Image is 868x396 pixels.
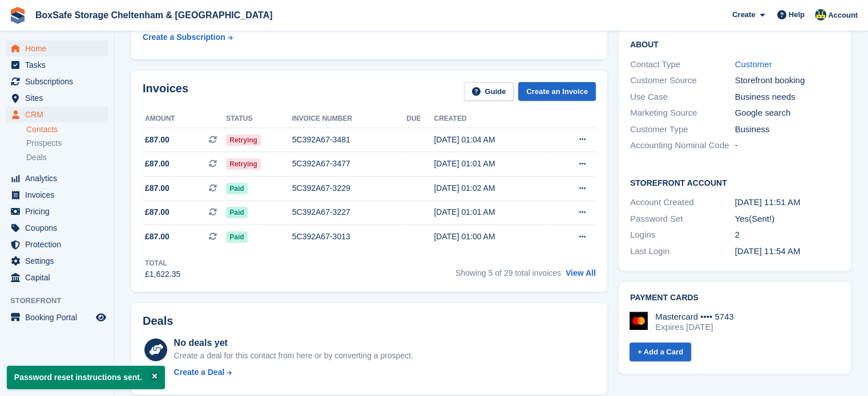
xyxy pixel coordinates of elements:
[9,7,26,24] img: stora-icon-8386f47178a22dfd0bd8f6a31ec36ba5ce8667c1dd55bd0f319d3a0aa187defe.svg
[292,134,406,146] div: 5C392A67-3481
[789,9,805,21] span: Help
[292,110,406,128] th: Invoice number
[629,312,648,330] img: Mastercard Logo
[143,110,226,128] th: Amount
[31,6,277,25] a: BoxSafe Storage Cheltenham & [GEOGRAPHIC_DATA]
[630,228,735,242] div: Logins
[143,27,233,48] a: Create a Subscription
[6,309,108,325] a: menu
[226,231,247,243] span: Paid
[6,220,108,236] a: menu
[26,152,108,164] a: Deals
[735,91,840,104] div: Business needs
[735,246,801,256] time: 2023-12-21 11:54:00 UTC
[655,322,734,332] div: Expires [DATE]
[735,123,840,136] div: Business
[735,228,840,242] div: 2
[26,137,108,149] a: Prospects
[226,183,247,194] span: Paid
[226,134,261,146] span: Retrying
[6,236,108,252] a: menu
[145,258,180,268] div: Total
[10,295,114,307] span: Storefront
[6,253,108,269] a: menu
[630,38,839,50] h2: About
[226,110,292,128] th: Status
[434,231,550,243] div: [DATE] 01:00 AM
[26,152,47,163] span: Deals
[735,139,840,152] div: -
[630,74,735,87] div: Customer Source
[630,123,735,136] div: Customer Type
[25,187,94,203] span: Invoices
[749,214,774,223] span: (Sent!)
[6,270,108,285] a: menu
[434,134,550,146] div: [DATE] 01:04 AM
[434,110,550,128] th: Created
[143,82,188,101] h2: Invoices
[292,231,406,243] div: 5C392A67-3013
[25,309,94,325] span: Booking Portal
[226,158,261,170] span: Retrying
[455,268,561,277] span: Showing 5 of 29 total invoices
[25,270,94,285] span: Capital
[25,74,94,89] span: Subscriptions
[566,268,596,277] a: View All
[735,74,840,87] div: Storefront booking
[735,59,772,69] a: Customer
[6,57,108,73] a: menu
[630,107,735,120] div: Marketing Source
[630,196,735,209] div: Account Created
[25,90,94,106] span: Sites
[735,107,840,120] div: Google search
[629,342,691,361] a: + Add a Card
[292,182,406,194] div: 5C392A67-3229
[25,203,94,219] span: Pricing
[174,350,413,362] div: Create a deal for this contact from here or by converting a prospect.
[145,134,169,146] span: £87.00
[226,207,247,218] span: Paid
[145,231,169,243] span: £87.00
[145,268,180,280] div: £1,622.35
[292,206,406,218] div: 5C392A67-3227
[828,10,858,21] span: Account
[6,40,108,56] a: menu
[145,206,169,218] span: £87.00
[815,9,826,21] img: Kim Virabi
[94,311,108,324] a: Preview store
[630,58,735,71] div: Contact Type
[630,245,735,258] div: Last Login
[174,366,413,378] a: Create a Deal
[174,336,413,350] div: No deals yet
[6,170,108,186] a: menu
[26,124,108,135] a: Contacts
[518,82,596,101] a: Create an Invoice
[735,213,840,226] div: Yes
[630,177,839,188] h2: Storefront Account
[732,9,755,21] span: Create
[292,158,406,170] div: 5C392A67-3477
[6,187,108,203] a: menu
[6,203,108,219] a: menu
[25,107,94,123] span: CRM
[25,57,94,73] span: Tasks
[25,236,94,252] span: Protection
[6,107,108,123] a: menu
[26,138,62,149] span: Prospects
[630,139,735,152] div: Accounting Nominal Code
[174,366,225,378] div: Create a Deal
[143,315,173,328] h2: Deals
[406,110,434,128] th: Due
[655,312,734,322] div: Mastercard •••• 5743
[434,182,550,194] div: [DATE] 01:02 AM
[145,182,169,194] span: £87.00
[145,158,169,170] span: £87.00
[25,170,94,186] span: Analytics
[6,74,108,89] a: menu
[143,31,225,43] div: Create a Subscription
[630,293,839,303] h2: Payment cards
[25,40,94,56] span: Home
[25,253,94,269] span: Settings
[434,158,550,170] div: [DATE] 01:01 AM
[630,213,735,226] div: Password Set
